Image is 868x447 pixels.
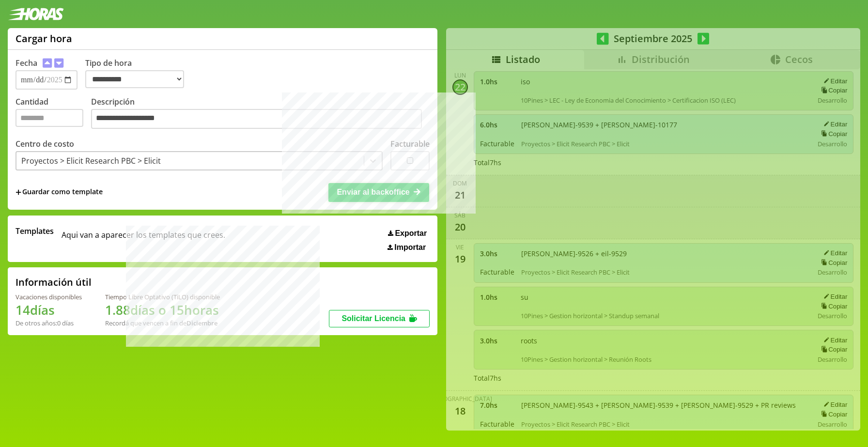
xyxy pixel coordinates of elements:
[329,310,430,327] button: Solicitar Licencia
[15,293,82,301] div: Vacaciones disponibles
[105,293,220,301] div: Tiempo Libre Optativo (TiLO) disponible
[15,32,72,45] h1: Cargar hora
[85,58,192,90] label: Tipo de hora
[15,276,92,289] h2: Información útil
[105,301,220,319] h1: 1.88 días o 15 horas
[91,109,422,129] textarea: Descripción
[15,109,83,127] input: Cantidad
[62,226,225,252] span: Aqui van a aparecer los templates que crees.
[15,301,82,319] h1: 14 días
[337,188,409,196] span: Enviar al backoffice
[385,229,430,238] button: Exportar
[15,96,91,132] label: Cantidad
[8,8,64,20] img: logotipo
[394,243,426,252] span: Importar
[85,70,184,88] select: Tipo de hora
[15,187,21,198] span: +
[15,139,74,149] label: Centro de costo
[15,226,54,236] span: Templates
[341,314,405,323] span: Solicitar Licencia
[15,58,37,68] label: Fecha
[390,139,430,149] label: Facturable
[328,183,429,201] button: Enviar al backoffice
[395,229,427,238] span: Exportar
[15,187,103,198] span: +Guardar como template
[15,319,82,327] div: De otros años: 0 días
[21,155,161,166] div: Proyectos > Elicit Research PBC > Elicit
[91,96,430,132] label: Descripción
[186,319,217,327] b: Diciembre
[105,319,220,327] div: Recordá que vencen a fin de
